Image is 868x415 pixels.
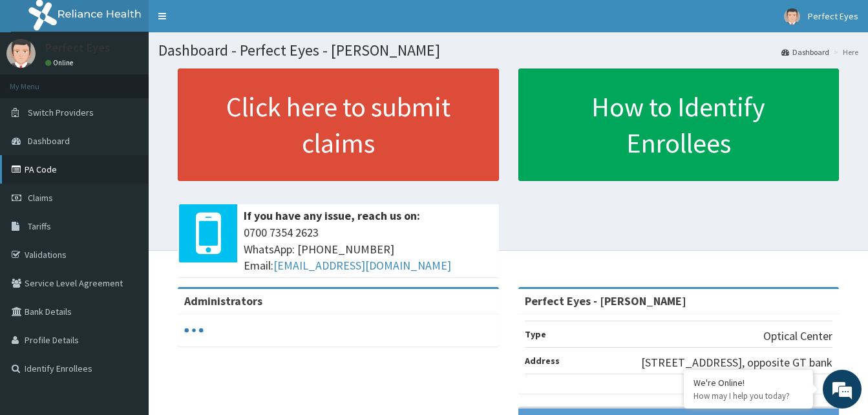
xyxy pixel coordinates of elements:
[28,135,70,147] span: Dashboard
[831,47,858,58] li: Here
[244,224,492,274] span: 0700 7354 2623 WhatsApp: [PHONE_NUMBER] Email:
[158,42,858,59] h1: Dashboard - Perfect Eyes - [PERSON_NAME]
[525,355,560,367] b: Address
[6,39,36,68] img: User Image
[28,192,53,204] span: Claims
[184,321,204,340] svg: audio-loading
[28,107,94,118] span: Switch Providers
[763,328,832,345] p: Optical Center
[178,69,499,181] a: Click here to submit claims
[525,328,546,340] b: Type
[45,58,76,67] a: Online
[184,293,262,308] b: Administrators
[45,42,110,54] p: Perfect Eyes
[273,258,451,273] a: [EMAIL_ADDRESS][DOMAIN_NAME]
[693,377,803,388] div: We're Online!
[808,10,858,22] span: Perfect Eyes
[525,293,686,308] strong: Perfect Eyes - [PERSON_NAME]
[781,47,829,58] a: Dashboard
[518,69,840,181] a: How to Identify Enrollees
[784,8,800,25] img: User Image
[641,354,832,371] p: [STREET_ADDRESS], opposite GT bank
[28,220,51,232] span: Tariffs
[244,208,420,223] b: If you have any issue, reach us on:
[693,390,803,401] p: How may I help you today?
